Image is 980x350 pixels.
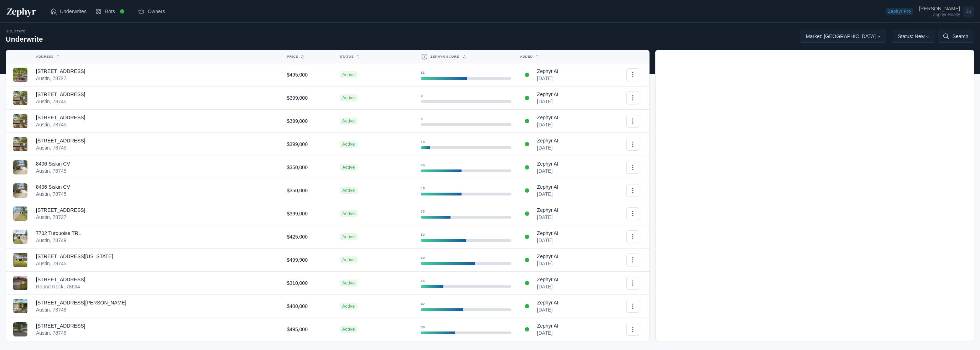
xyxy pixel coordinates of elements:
[283,249,336,272] td: $499,900
[36,306,278,313] div: Austin, 78748
[537,322,558,329] div: Zephyr AI
[537,183,558,190] div: Zephyr AI
[421,209,512,214] div: 33
[537,68,558,75] div: Zephyr AI
[36,121,278,128] div: Austin, 78745
[36,214,278,221] div: Austin, 78727
[886,8,913,15] span: Zephyr Pro
[421,139,512,145] div: 10
[283,272,336,295] td: $310,000
[340,117,358,125] span: Active
[6,6,37,17] img: Zephyr Logo
[340,303,358,310] span: Active
[36,299,278,306] div: [STREET_ADDRESS][PERSON_NAME]
[36,160,278,167] div: 8406 Siskin CV
[283,51,327,62] button: Price
[537,207,558,214] div: Zephyr AI
[36,114,278,121] div: [STREET_ADDRESS]
[36,207,278,214] div: [STREET_ADDRESS]
[283,318,336,341] td: $495,000
[36,137,278,144] div: [STREET_ADDRESS]
[6,34,43,44] h2: Underwrite
[537,114,558,121] div: Zephyr AI
[537,190,558,198] div: [DATE]
[421,301,512,307] div: 47
[36,91,278,98] div: [STREET_ADDRESS]
[421,324,512,330] div: 38
[283,156,336,179] td: $350,000
[421,162,512,168] div: 45
[283,225,336,249] td: $425,000
[36,230,278,237] div: 7702 Turquoise TRL
[283,63,336,87] td: $495,000
[283,295,336,318] td: $400,000
[340,141,358,148] span: Active
[36,237,278,244] div: Austin, 78749
[421,116,512,122] div: 0
[36,144,278,151] div: Austin, 78745
[537,214,558,221] div: [DATE]
[340,187,358,194] span: Active
[60,8,87,15] span: Underwrites
[919,12,960,17] div: Zephyr Realty
[537,260,558,267] div: [DATE]
[46,4,91,19] a: Underwrites
[335,51,408,62] button: Status
[537,160,558,167] div: Zephyr AI
[36,167,278,174] div: Austin, 78745
[283,202,336,225] td: $399,000
[919,4,974,19] a: Open user menu
[537,144,558,151] div: [DATE]
[919,6,960,11] div: [PERSON_NAME]
[537,253,558,260] div: Zephyr AI
[516,51,592,62] button: Added
[421,232,512,237] div: 50
[91,1,134,21] a: Bots
[36,283,278,290] div: Round Rock, 78664
[283,133,336,156] td: $399,000
[537,276,558,283] div: Zephyr AI
[36,253,278,260] div: [STREET_ADDRESS][US_STATE]
[36,183,278,190] div: 8406 Siskin CV
[283,179,336,202] td: $350,000
[537,167,558,174] div: [DATE]
[537,75,558,82] div: [DATE]
[36,260,278,267] div: Austin, 78745
[36,322,278,329] div: [STREET_ADDRESS]
[340,164,358,171] span: Active
[421,278,512,284] div: 25
[148,8,165,15] span: Owners
[283,87,336,110] td: $399,000
[417,50,507,63] button: Zephyr Score Zephyr Score
[36,190,278,198] div: Austin, 78745
[340,71,358,78] span: Active
[537,306,558,313] div: [DATE]
[340,326,358,333] span: Active
[537,91,558,98] div: Zephyr AI
[134,4,169,19] a: Owners
[800,30,886,43] button: Market: [GEOGRAPHIC_DATA]
[537,230,558,237] div: Zephyr AI
[421,255,512,261] div: 60
[537,329,558,336] div: [DATE]
[340,210,358,217] span: Active
[36,98,278,105] div: Austin, 78745
[340,233,358,240] span: Active
[36,75,278,82] div: Austin, 78727
[340,256,358,263] span: Active
[938,30,974,43] button: Search
[36,68,278,75] div: [STREET_ADDRESS]
[36,276,278,283] div: [STREET_ADDRESS]
[431,54,459,59] span: Zephyr Score
[32,51,274,62] button: Address
[283,110,336,133] td: $399,000
[892,30,935,43] button: Status: New
[537,283,558,290] div: [DATE]
[340,94,358,101] span: Active
[537,121,558,128] div: [DATE]
[6,28,43,34] div: [US_STATE]
[421,70,512,75] div: 51
[537,299,558,306] div: Zephyr AI
[963,6,974,17] span: JS
[537,237,558,244] div: [DATE]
